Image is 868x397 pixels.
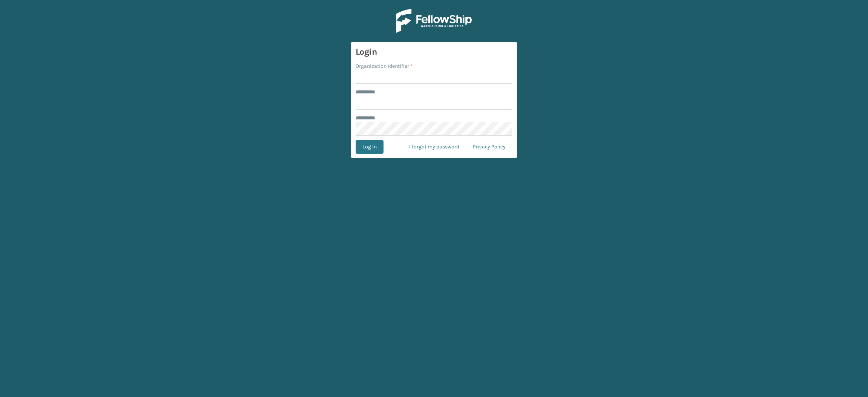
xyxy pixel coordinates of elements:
label: Organization Identifier [356,62,413,70]
h3: Login [356,46,512,58]
a: I forgot my password [402,140,466,154]
button: Log In [356,140,384,154]
a: Privacy Policy [466,140,512,154]
img: Logo [396,9,472,33]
